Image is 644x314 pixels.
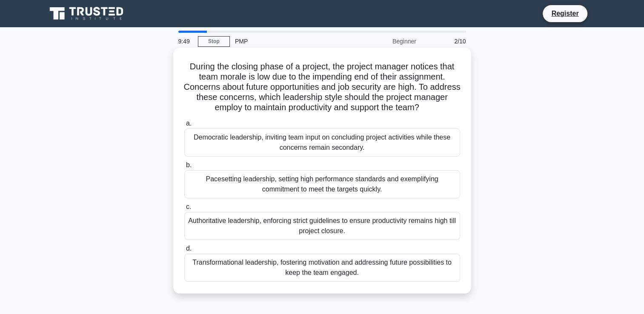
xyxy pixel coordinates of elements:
span: d. [186,245,192,252]
div: 2/10 [421,33,471,50]
div: Democratic leadership, inviting team input on concluding project activities while these concerns ... [184,128,460,157]
div: 9:49 [173,33,198,50]
div: Pacesetting leadership, setting high performance standards and exemplifying commitment to meet th... [184,170,460,198]
span: c. [186,203,191,210]
div: Beginner [347,33,421,50]
span: a. [186,120,192,127]
div: Transformational leadership, fostering motivation and addressing future possibilities to keep the... [184,254,460,282]
h5: During the closing phase of a project, the project manager notices that team morale is low due to... [183,61,461,113]
a: Stop [198,36,230,47]
div: PMP [230,33,347,50]
span: b. [186,161,192,168]
a: Register [546,8,584,19]
div: Authoritative leadership, enforcing strict guidelines to ensure productivity remains high till pr... [184,212,460,240]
